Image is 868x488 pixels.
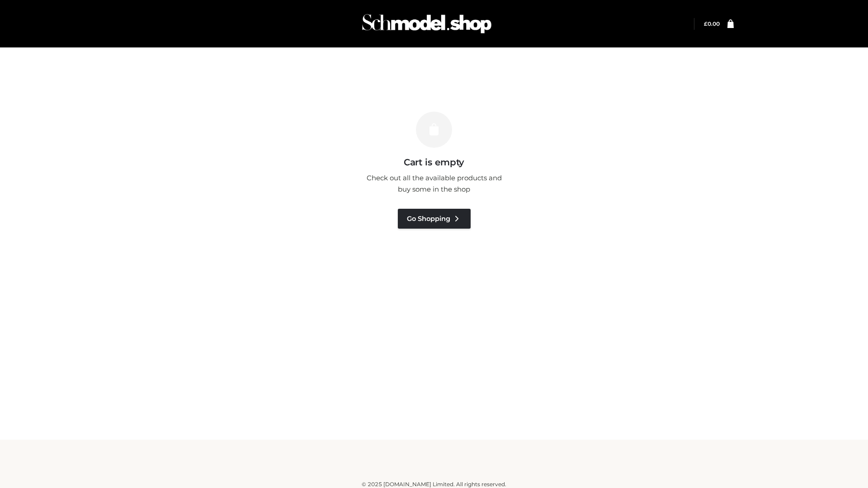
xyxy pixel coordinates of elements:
[704,20,720,27] a: £0.00
[362,172,506,195] p: Check out all the available products and buy some in the shop
[359,6,495,42] img: Schmodel Admin 964
[155,157,713,168] h3: Cart is empty
[704,20,720,27] bdi: 0.00
[398,209,471,229] a: Go Shopping
[704,20,708,27] span: £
